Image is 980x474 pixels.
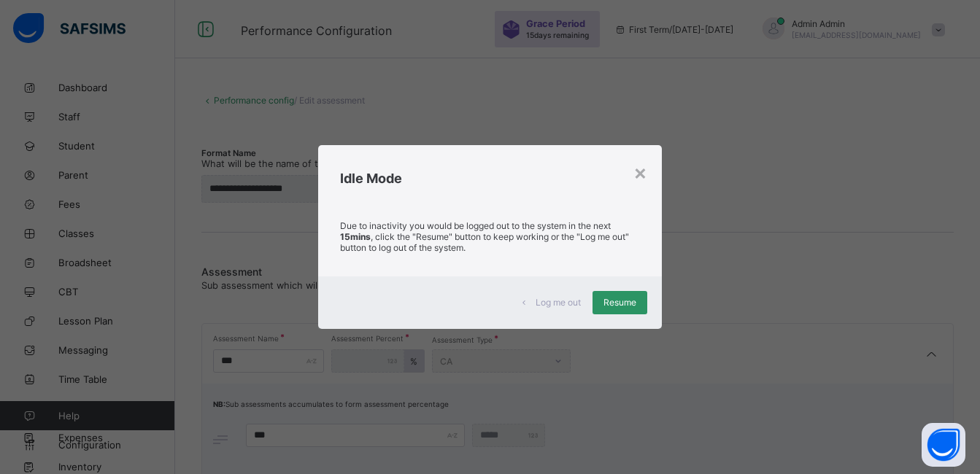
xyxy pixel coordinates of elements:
[340,231,371,242] strong: 15mins
[536,297,581,308] span: Log me out
[340,171,639,186] h2: Idle Mode
[603,297,636,308] span: Resume
[922,423,965,467] button: Open asap
[340,220,639,253] p: Due to inactivity you would be logged out to the system in the next , click the "Resume" button t...
[633,160,647,184] div: ×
